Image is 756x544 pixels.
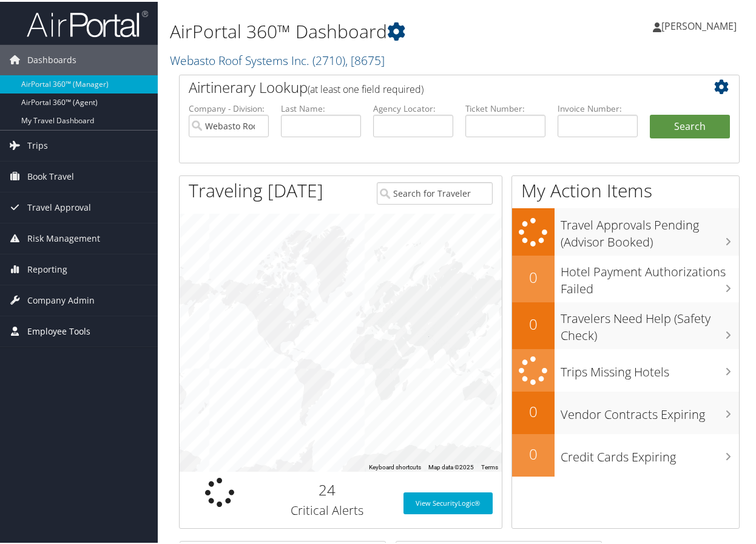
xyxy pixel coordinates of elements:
[512,442,555,463] h2: 0
[27,8,148,36] img: airportal-logo.png
[27,222,100,252] span: Risk Management
[183,454,223,470] a: Open this area in Google Maps (opens a new window)
[465,101,545,113] label: Ticket Number:
[650,113,730,137] button: Search
[512,176,739,202] h1: My Action Items
[27,284,95,314] span: Company Admin
[269,500,385,517] h3: Critical Alerts
[345,50,385,67] span: , [ 8675 ]
[561,398,739,421] h3: Vendor Contracts Expiring
[561,256,739,296] h3: Hotel Payment Authorizations Failed
[170,17,556,42] h1: AirPortal 360™ Dashboard
[189,176,323,202] h1: Traveling [DATE]
[512,206,739,253] a: Travel Approvals Pending (Advisor Booked)
[269,478,385,498] h2: 24
[481,462,498,469] a: Terms (opens in new tab)
[512,432,739,475] a: 0Credit Cards Expiring
[189,75,683,96] h2: Airtinerary Lookup
[281,101,361,113] label: Last Name:
[377,180,493,203] input: Search for Traveler
[373,101,453,113] label: Agency Locator:
[512,347,739,390] a: Trips Missing Hotels
[27,43,76,73] span: Dashboards
[308,81,424,94] span: (at least one field required)
[189,101,269,113] label: Company - Division:
[428,462,474,469] span: Map data ©2025
[403,491,493,512] a: View SecurityLogic®
[27,191,91,221] span: Travel Approval
[558,101,638,113] label: Invoice Number:
[183,454,223,470] img: Google
[170,50,385,67] a: Webasto Roof Systems Inc.
[512,399,555,420] h2: 0
[661,18,737,31] span: [PERSON_NAME]
[27,314,90,345] span: Employee Tools
[561,302,739,342] h3: Travelers Need Help (Safety Check)
[369,461,421,470] button: Keyboard shortcuts
[512,254,739,301] a: 0Hotel Payment Authorizations Failed
[653,6,749,42] a: [PERSON_NAME]
[561,209,739,249] h3: Travel Approvals Pending (Advisor Booked)
[312,50,345,67] span: ( 2710 )
[512,312,555,333] h2: 0
[561,441,739,464] h3: Credit Cards Expiring
[27,160,74,190] span: Book Travel
[27,253,67,283] span: Reporting
[512,301,739,347] a: 0Travelers Need Help (Safety Check)
[27,129,48,159] span: Trips
[512,265,555,286] h2: 0
[561,356,739,379] h3: Trips Missing Hotels
[512,390,739,432] a: 0Vendor Contracts Expiring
